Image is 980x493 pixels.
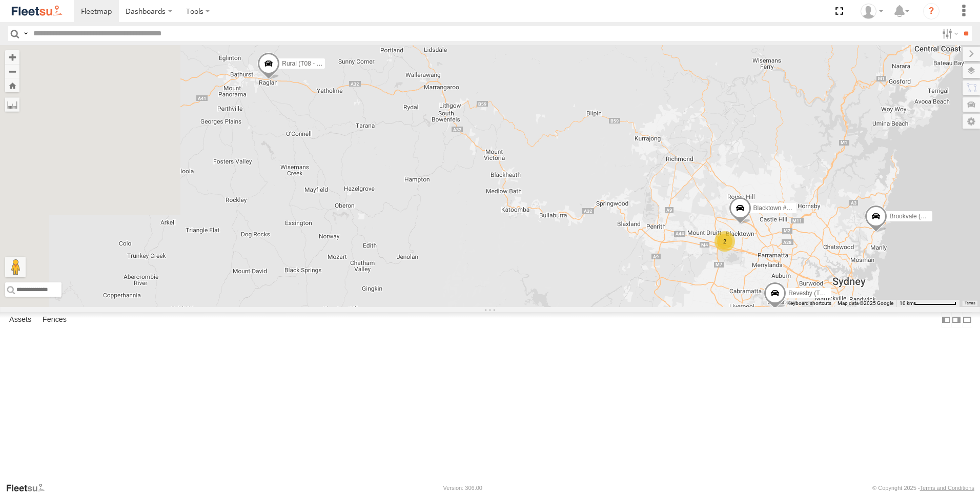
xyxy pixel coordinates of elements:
[753,204,863,212] span: Blacktown #1 (T09 - [PERSON_NAME])
[37,313,72,327] label: Fences
[10,4,64,18] img: fleetsu-logo-horizontal.svg
[965,301,975,305] a: Terms (opens in new tab)
[838,300,893,306] span: Map data ©2025 Google
[5,78,19,92] button: Zoom Home
[282,60,369,67] span: Rural (T08 - [PERSON_NAME])
[963,114,980,129] label: Map Settings
[5,50,19,64] button: Zoom in
[923,3,940,19] i: ?
[920,485,974,491] a: Terms and Conditions
[857,4,887,19] div: Peter Groves
[22,26,30,41] label: Search Query
[900,300,914,306] span: 10 km
[941,312,951,327] label: Dock Summary Table to the Left
[951,312,962,327] label: Dock Summary Table to the Right
[5,64,19,78] button: Zoom out
[6,483,53,493] a: Visit our Website
[787,300,831,307] button: Keyboard shortcuts
[5,257,26,277] button: Drag Pegman onto the map to open Street View
[714,231,735,252] div: 2
[443,485,482,491] div: Version: 306.00
[896,300,959,307] button: Map Scale: 10 km per 79 pixels
[788,290,885,297] span: Revesby (T07 - [PERSON_NAME])
[872,485,974,491] div: © Copyright 2025 -
[938,26,960,41] label: Search Filter Options
[5,97,19,112] label: Measure
[4,313,36,327] label: Assets
[962,312,972,327] label: Hide Summary Table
